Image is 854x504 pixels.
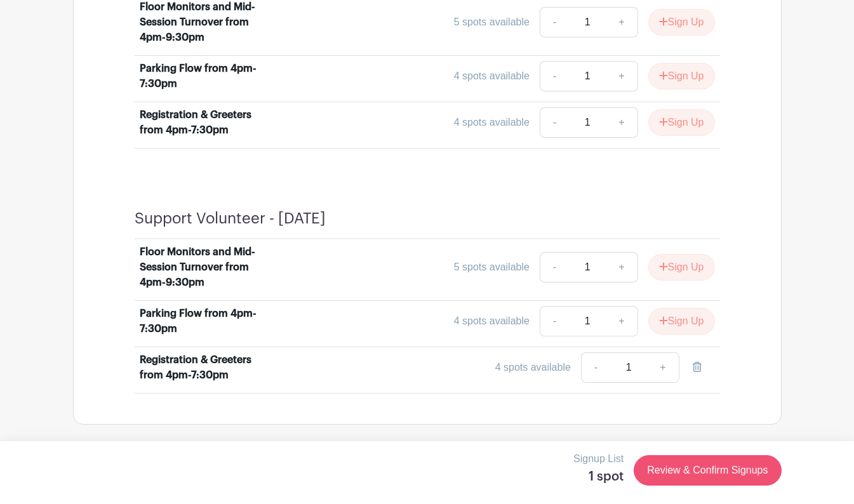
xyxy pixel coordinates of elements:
[540,7,569,37] a: -
[606,252,637,282] a: +
[648,109,715,136] button: Sign Up
[573,451,624,467] p: Signup List
[140,244,269,290] div: Floor Monitors and Mid-Session Turnover from 4pm-9:30pm
[454,260,530,275] div: 5 spots available
[648,63,715,90] button: Sign Up
[606,306,637,336] a: +
[648,254,715,281] button: Sign Up
[540,107,569,138] a: -
[540,252,569,282] a: -
[648,9,715,36] button: Sign Up
[454,115,530,130] div: 4 spots available
[454,69,530,84] div: 4 spots available
[540,61,569,91] a: -
[135,209,326,228] h4: Support Volunteer - [DATE]
[606,107,637,138] a: +
[606,7,637,37] a: +
[648,308,715,335] button: Sign Up
[606,61,637,91] a: +
[140,107,269,138] div: Registration & Greeters from 4pm-7:30pm
[454,15,530,30] div: 5 spots available
[573,469,624,484] h5: 1 spot
[140,352,269,383] div: Registration & Greeters from 4pm-7:30pm
[140,306,269,336] div: Parking Flow from 4pm-7:30pm
[647,352,679,383] a: +
[540,306,569,336] a: -
[634,455,781,486] a: Review & Confirm Signups
[454,314,530,329] div: 4 spots available
[581,352,610,383] a: -
[140,61,269,91] div: Parking Flow from 4pm-7:30pm
[495,360,571,375] div: 4 spots available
